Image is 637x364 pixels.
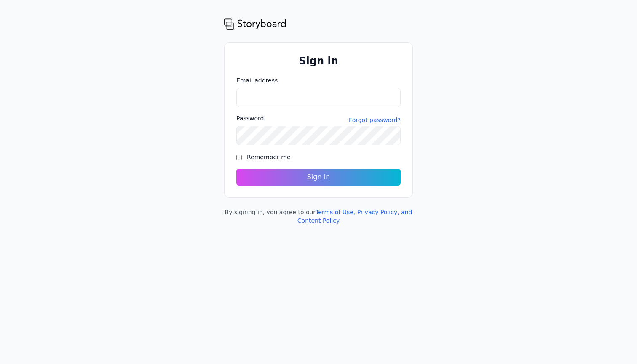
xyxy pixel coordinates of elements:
label: Password [236,114,264,122]
label: Email address [236,76,401,85]
h1: Sign in [236,54,401,68]
div: By signing in, you agree to our [224,208,413,225]
button: Forgot password? [349,116,401,124]
label: Remember me [247,154,291,160]
img: storyboard [224,17,286,30]
a: Terms of Use, Privacy Policy, and Content Policy [297,209,412,224]
button: Sign in [236,169,401,186]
